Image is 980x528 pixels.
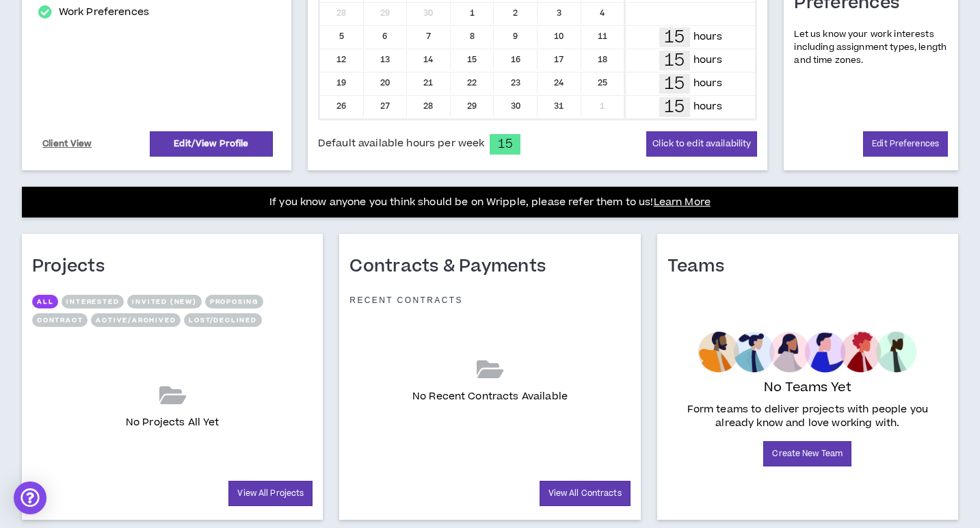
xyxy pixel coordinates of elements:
[318,136,484,151] span: Default available hours per week
[205,295,263,308] button: Proposing
[184,313,261,327] button: Lost/Declined
[698,332,916,373] img: empty
[763,441,851,466] a: Create New Team
[412,389,568,404] p: No Recent Contracts Available
[59,4,149,21] a: Work Preferences
[14,481,47,514] div: Open Intercom Messenger
[127,295,201,308] button: Invited (new)
[32,256,115,278] h1: Projects
[863,131,948,157] a: Edit Preferences
[91,313,181,327] button: Active/Archived
[654,195,711,209] a: Learn More
[693,29,722,44] p: hours
[349,256,556,278] h1: Contracts & Payments
[646,131,757,157] button: Click to edit availability
[673,403,942,430] p: Form teams to deliver projects with people you already know and love working with.
[667,256,734,278] h1: Teams
[228,481,313,506] a: View All Projects
[32,313,88,327] button: Contract
[764,378,851,397] p: No Teams Yet
[126,415,220,430] p: No Projects All Yet
[40,132,94,156] a: Client View
[62,295,124,308] button: Interested
[693,99,722,114] p: hours
[540,481,631,506] a: View All Contracts
[794,28,948,68] p: Let us know your work interests including assignment types, length and time zones.
[349,295,463,306] p: Recent Contracts
[269,194,711,211] p: If you know anyone you think should be on Wripple, please refer them to us!
[693,76,722,91] p: hours
[32,295,58,308] button: All
[693,53,722,68] p: hours
[150,131,273,157] a: Edit/View Profile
